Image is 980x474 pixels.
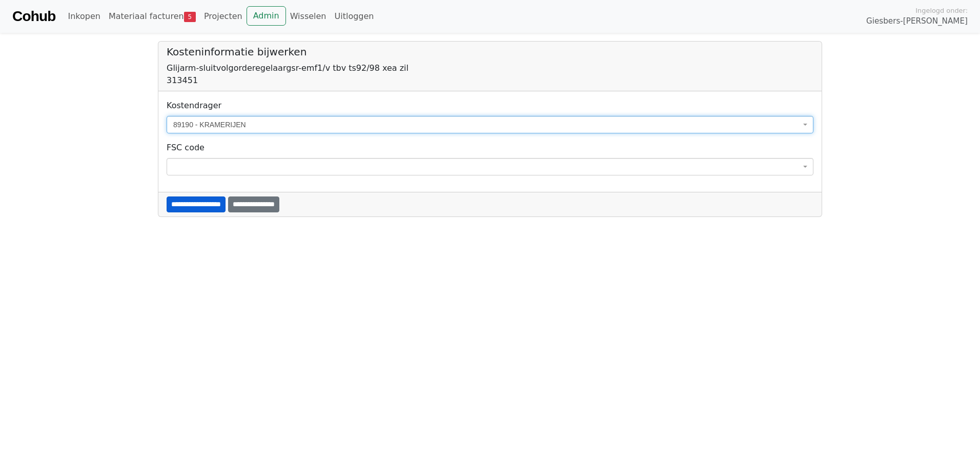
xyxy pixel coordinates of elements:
a: Cohub [12,4,55,29]
span: Ingelogd onder: [915,6,968,15]
label: Kostendrager [167,100,221,112]
label: FSC code [167,142,205,154]
a: Materiaal facturen5 [105,6,200,27]
span: 89190 - KRAMERIJEN [167,116,813,133]
a: Admin [247,6,286,26]
span: Giesbers-[PERSON_NAME] [866,15,968,27]
div: 313451 [167,74,813,87]
div: Glijarm-sluitvolgorderegelaargsr-emf1/v tbv ts92/98 xea zil [167,62,813,74]
span: 5 [184,12,196,22]
h5: Kosteninformatie bijwerken [167,46,813,58]
a: Projecten [200,6,247,27]
a: Wisselen [286,6,331,27]
a: Uitloggen [331,6,378,27]
a: Inkopen [64,6,104,27]
span: 89190 - KRAMERIJEN [173,120,801,130]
